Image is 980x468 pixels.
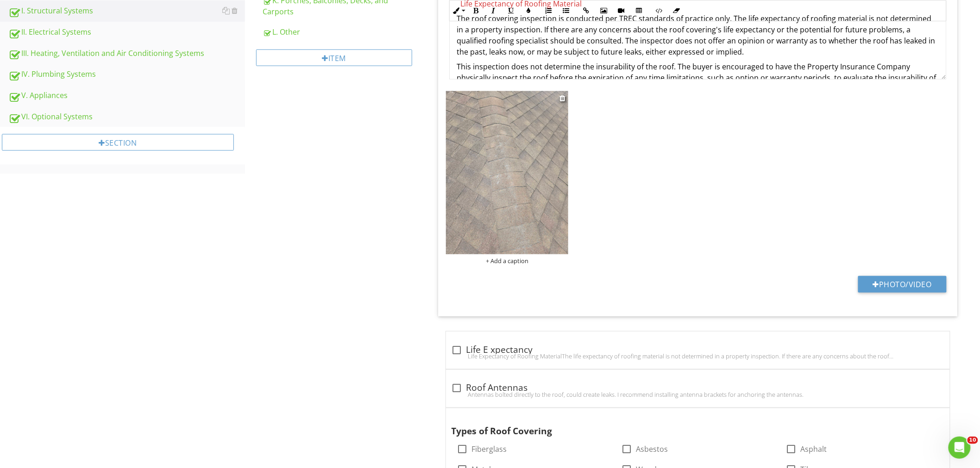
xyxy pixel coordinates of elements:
[558,2,575,19] button: Unordered List
[613,2,630,19] button: Insert Video
[636,445,668,454] label: Asbestos
[8,48,245,60] div: III. Heating, Ventilation and Air Conditioning Systems
[650,2,668,19] button: Code View
[256,49,412,66] div: Item
[8,68,245,80] div: IV. Plumbing Systems
[595,2,613,19] button: Insert Image (Ctrl+P)
[446,91,569,254] img: photo.jpg
[263,26,423,37] div: L. Other
[467,2,485,19] button: Bold (Ctrl+B)
[452,391,944,399] div: Antennas bolted directly to the roof, could create leaks. I recommend installing antenna brackets...
[452,412,920,439] div: Types of Roof Covering
[858,276,947,293] button: Photo/Video
[457,13,939,57] p: The roof covering inspection is conducted per TREC standards of practice only. The life expectanc...
[630,2,648,19] button: Insert Table
[8,5,245,17] div: I. Structural Systems
[578,2,595,19] button: Insert Link (Ctrl+K)
[446,257,569,265] div: + Add a caption
[485,2,503,19] button: Italic (Ctrl+I)
[967,437,978,444] span: 10
[8,26,245,38] div: II. Electrical Systems
[520,2,538,19] button: Colors
[8,111,245,123] div: VI. Optional Systems
[457,61,939,94] p: This inspection does not determine the insurability of the roof. The buyer is encouraged to have ...
[450,2,467,19] button: Inline Style
[503,2,520,19] button: Underline (Ctrl+U)
[472,445,507,454] label: Fiberglass
[540,2,558,19] button: Ordered List
[8,90,245,102] div: V. Appliances
[800,445,827,454] label: Asphalt
[668,2,685,19] button: Clear Formatting
[949,437,971,459] iframe: Intercom live chat
[2,134,234,151] div: Section
[452,353,944,360] div: Life Expectancy of Roofing MaterialThe life expectancy of roofing material is not determined in a...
